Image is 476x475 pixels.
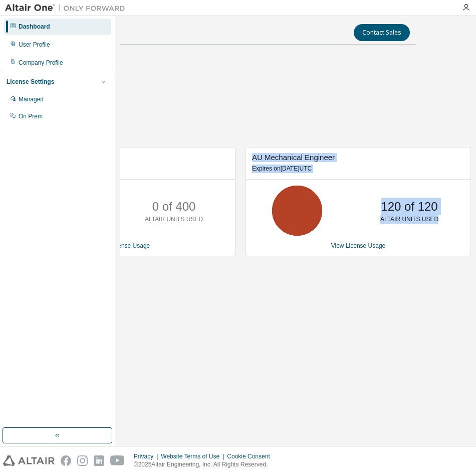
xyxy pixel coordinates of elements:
[354,24,410,41] button: Contact Sales
[17,165,226,173] p: Expires on [DATE] UTC
[19,41,50,49] div: User Profile
[134,452,161,460] div: Privacy
[19,112,43,120] div: On Prem
[381,198,437,215] p: 120 of 120
[94,455,104,466] img: linkedin.svg
[19,95,44,103] div: Managed
[110,455,125,466] img: youtube.svg
[7,78,54,86] div: License Settings
[161,452,227,460] div: Website Terms of Use
[252,165,462,173] p: Expires on [DATE] UTC
[227,452,276,460] div: Cookie Consent
[19,59,63,67] div: Company Profile
[77,455,88,466] img: instagram.svg
[380,215,438,224] p: ALTAIR UNITS USED
[3,455,55,466] img: altair_logo.svg
[252,153,335,162] span: AU Mechanical Engineer
[96,242,150,249] a: View License Usage
[61,455,71,466] img: facebook.svg
[145,215,203,224] p: ALTAIR UNITS USED
[134,460,276,469] p: © 2025 Altair Engineering, Inc. All Rights Reserved.
[5,3,130,13] img: Altair One
[152,198,196,215] p: 0 of 400
[331,242,386,249] a: View License Usage
[19,23,50,31] div: Dashboard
